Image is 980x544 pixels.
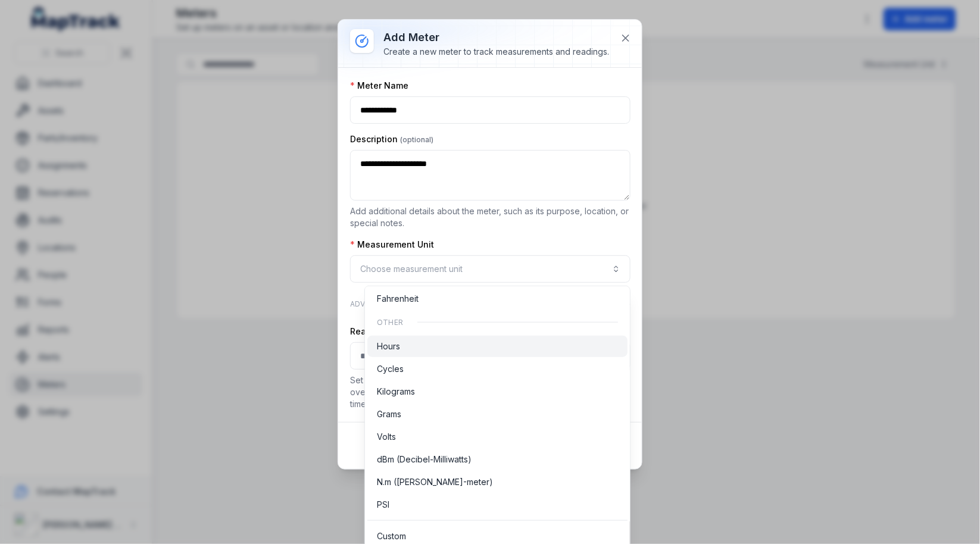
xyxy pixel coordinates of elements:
span: Kilograms [377,386,415,398]
span: PSI [377,499,389,511]
span: Hours [377,340,400,352]
span: Custom [377,530,406,542]
span: Grams [377,408,401,420]
span: dBm (Decibel-Milliwatts) [377,454,472,465]
span: Cycles [377,363,404,375]
span: Fahrenheit [377,293,419,305]
span: Volts [377,431,396,443]
div: Other [367,311,628,334]
button: Choose measurement unit [350,255,631,283]
span: N.m ([PERSON_NAME]-meter) [377,476,493,488]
